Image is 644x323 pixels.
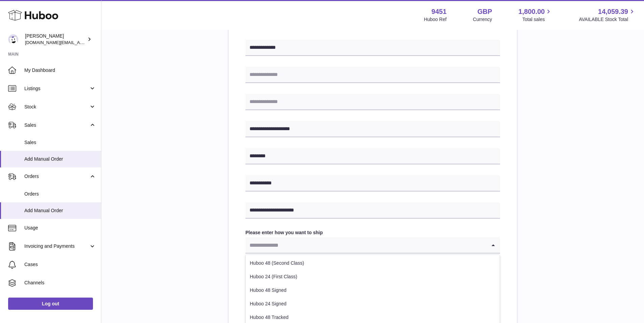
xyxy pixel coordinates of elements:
a: Log out [8,298,93,310]
span: Stock [24,104,89,110]
span: Cases [24,261,96,268]
span: Channels [24,280,96,286]
span: Sales [24,139,96,146]
label: Please enter how you want to ship [245,229,500,236]
div: Search for option [245,237,500,254]
span: Listings [24,85,89,92]
div: Search for option [245,277,500,294]
span: My Dashboard [24,67,96,74]
span: Usage [24,225,96,231]
a: 1,800.00 Total sales [519,7,553,23]
span: 1,800.00 [519,7,545,16]
span: AVAILABLE Stock Total [579,16,636,23]
p: This will appear on the packing slip. e.g. 'Please contact us through Amazon' [245,295,500,301]
div: [PERSON_NAME] [25,33,86,46]
span: Total sales [522,16,552,23]
span: Add Manual Order [24,156,96,162]
span: [DOMAIN_NAME][EMAIL_ADDRESS][DOMAIN_NAME] [25,40,135,45]
img: amir.ch@gmail.com [8,34,18,44]
a: 14,059.39 AVAILABLE Stock Total [579,7,636,23]
h2: Optional extra fields [245,264,500,272]
input: Search for option [245,237,486,253]
div: Huboo Ref [424,16,447,23]
span: Invoicing and Payments [24,243,89,249]
strong: 9451 [431,7,447,16]
input: Search for option [245,277,486,293]
span: Orders [24,173,89,180]
span: Add Manual Order [24,207,96,214]
span: Sales [24,122,89,128]
div: Currency [473,16,492,23]
span: 14,059.39 [598,7,628,16]
span: Orders [24,191,96,197]
strong: GBP [477,7,492,16]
